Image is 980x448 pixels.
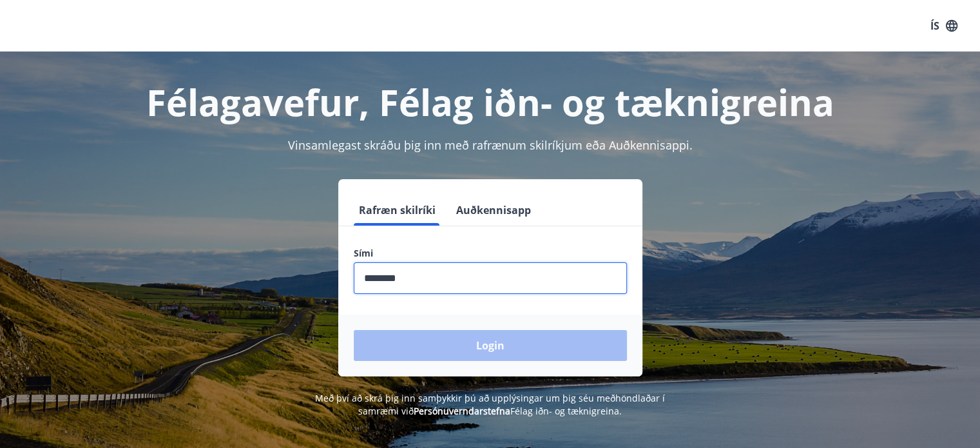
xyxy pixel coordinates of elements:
[288,137,693,153] span: Vinsamlegast skráðu þig inn með rafrænum skilríkjum eða Auðkennisappi.
[315,392,665,417] span: Með því að skrá þig inn samþykkir þú að upplýsingar um þig séu meðhöndlaðar í samræmi við Félag i...
[354,247,627,260] label: Sími
[414,405,510,417] a: Persónuverndarstefna
[451,195,536,226] button: Auðkennisapp
[42,77,939,126] h1: Félagavefur, Félag iðn- og tæknigreina
[354,195,441,226] button: Rafræn skilríki
[923,14,965,37] button: ÍS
